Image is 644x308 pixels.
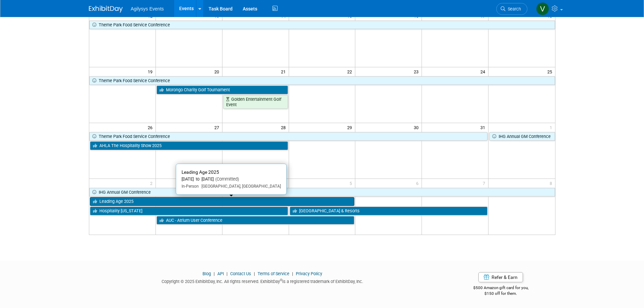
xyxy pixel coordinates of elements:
[182,176,281,182] div: [DATE] to [DATE]
[549,179,555,187] span: 8
[549,123,555,132] span: 1
[223,95,288,109] a: Golden Entertainment Golf Event
[252,271,257,276] span: |
[347,67,355,76] span: 22
[489,132,555,141] a: IHG Annual GM Conference
[480,123,488,132] span: 31
[280,278,282,282] sup: ®
[147,123,156,132] span: 26
[446,281,555,296] div: $500 Amazon gift card for you,
[347,123,355,132] span: 29
[212,271,216,276] span: |
[214,176,239,182] span: (Committed)
[413,67,422,76] span: 23
[202,271,211,276] a: Blog
[478,272,523,282] a: Refer & Earn
[290,271,295,276] span: |
[296,271,322,276] a: Privacy Policy
[217,271,224,276] a: API
[505,6,521,11] span: Search
[90,197,355,206] a: Leading Age 2025
[89,6,123,13] img: ExhibitDay
[480,67,488,76] span: 24
[90,207,288,215] a: Hospitality [US_STATE]
[89,76,555,85] a: Theme Park Food Service Conference
[290,207,488,215] a: [GEOGRAPHIC_DATA] & Resorts
[446,291,555,297] div: $150 off for them.
[349,179,355,187] span: 5
[280,67,289,76] span: 21
[90,141,288,150] a: AHLA The Hospitality Show 2025
[230,271,251,276] a: Contact Us
[413,123,422,132] span: 30
[157,216,355,225] a: AUC - Atrium User Conference
[280,123,289,132] span: 28
[225,271,229,276] span: |
[131,6,164,11] span: Agilysys Events
[214,67,222,76] span: 20
[536,2,549,15] img: Vaitiare Munoz
[157,86,288,94] a: Morongo Charity Golf Tournament
[482,179,488,187] span: 7
[199,184,281,189] span: [GEOGRAPHIC_DATA], [GEOGRAPHIC_DATA]
[89,21,555,29] a: Theme Park Food Service Conference
[149,179,156,187] span: 2
[182,184,199,189] span: In-Person
[415,179,422,187] span: 6
[496,3,527,15] a: Search
[214,123,222,132] span: 27
[147,67,156,76] span: 19
[89,188,555,197] a: IHG Annual GM Conference
[182,169,219,175] span: Leading Age 2025
[89,132,488,141] a: Theme Park Food Service Conference
[547,67,555,76] span: 25
[89,277,436,285] div: Copyright © 2025 ExhibitDay, Inc. All rights reserved. ExhibitDay is a registered trademark of Ex...
[258,271,289,276] a: Terms of Service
